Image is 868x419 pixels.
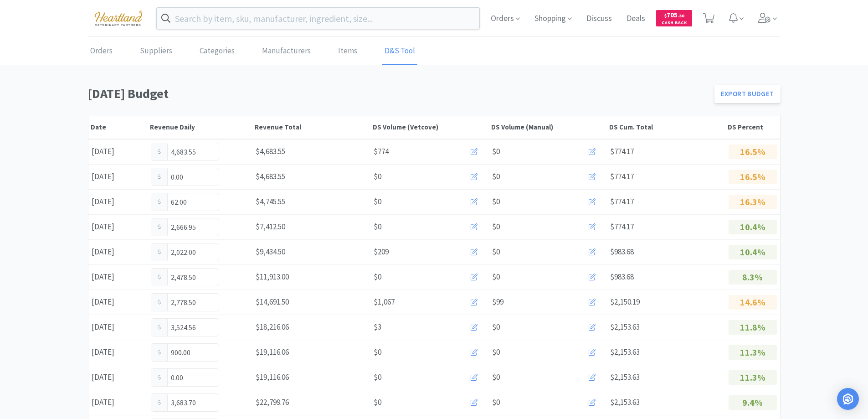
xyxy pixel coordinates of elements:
[209,218,219,227] span: Increase Value
[374,296,395,308] span: $1,067
[491,123,605,131] div: DS Volume (Manual)
[374,271,381,283] span: $0
[212,247,216,250] i: icon: up
[374,346,381,358] span: $0
[88,167,148,186] div: [DATE]
[209,294,219,302] span: Increase Value
[209,394,219,403] span: Increase Value
[664,10,684,19] span: 705
[256,171,285,181] span: $4,683.55
[374,196,381,208] span: $0
[729,170,777,184] p: 16.5%
[729,270,777,285] p: 8.3%
[374,246,389,258] span: $209
[492,271,500,283] span: $0
[209,302,219,311] span: Decrease Value
[138,37,175,65] a: Suppliers
[212,230,216,233] i: icon: down
[729,370,777,385] p: 11.3%
[610,222,634,232] span: $774.17
[212,397,216,400] i: icon: up
[656,6,692,31] a: $705.30Cash Back
[729,320,777,335] p: 11.8%
[729,195,777,209] p: 16.3%
[209,202,219,211] span: Decrease Value
[88,268,148,286] div: [DATE]
[729,220,777,234] p: 10.4%
[492,321,500,333] span: $0
[88,192,148,211] div: [DATE]
[256,222,285,232] span: $7,412.50
[729,295,777,310] p: 14.6%
[492,196,500,208] span: $0
[492,296,503,308] span: $99
[610,372,640,382] span: $2,153.63
[256,347,289,357] span: $19,116.06
[336,37,360,65] a: Items
[714,85,781,103] a: Export Budget
[212,155,216,158] i: icon: down
[212,305,216,308] i: icon: down
[255,123,369,131] div: Revenue Total
[212,146,216,150] i: icon: up
[610,347,640,357] span: $2,153.63
[88,243,148,261] div: [DATE]
[212,330,216,333] i: icon: down
[209,177,219,186] span: Decrease Value
[88,5,149,31] img: cad7bdf275c640399d9c6e0c56f98fd2_10.png
[609,123,723,131] div: DS Cum. Total
[88,37,115,65] a: Orders
[209,327,219,336] span: Decrease Value
[209,369,219,378] span: Increase Value
[212,322,216,325] i: icon: up
[209,403,219,411] span: Decrease Value
[256,272,289,282] span: $11,913.00
[88,318,148,336] div: [DATE]
[88,83,709,104] h1: [DATE] Budget
[256,146,285,156] span: $4,683.55
[256,372,289,382] span: $19,116.06
[209,344,219,352] span: Increase Value
[492,371,500,383] span: $0
[610,322,640,332] span: $2,153.63
[88,368,148,387] div: [DATE]
[664,13,667,19] span: $
[623,15,649,23] a: Deals
[610,146,634,156] span: $774.17
[729,145,777,159] p: 16.5%
[209,378,219,386] span: Decrease Value
[212,222,216,225] i: icon: up
[212,197,216,200] i: icon: up
[662,21,687,26] span: Cash Back
[212,405,216,409] i: icon: down
[209,352,219,361] span: Decrease Value
[88,217,148,236] div: [DATE]
[729,395,777,410] p: 9.4%
[610,297,640,307] span: $2,150.19
[197,37,237,65] a: Categories
[88,293,148,311] div: [DATE]
[212,347,216,350] i: icon: up
[88,393,148,412] div: [DATE]
[256,197,285,207] span: $4,745.55
[209,319,219,327] span: Increase Value
[212,372,216,375] i: icon: up
[256,297,289,307] span: $14,691.50
[209,193,219,202] span: Increase Value
[492,396,500,409] span: $0
[209,277,219,286] span: Decrease Value
[492,246,500,258] span: $0
[678,13,684,19] span: . 30
[492,346,500,358] span: $0
[91,123,145,131] div: Date
[374,145,389,158] span: $774
[728,123,778,131] div: DS Percent
[729,245,777,259] p: 10.4%
[374,321,381,333] span: $3
[212,255,216,258] i: icon: down
[610,247,634,257] span: $983.68
[729,345,777,360] p: 11.3%
[492,145,500,158] span: $0
[209,227,219,236] span: Decrease Value
[150,123,250,131] div: Revenue Daily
